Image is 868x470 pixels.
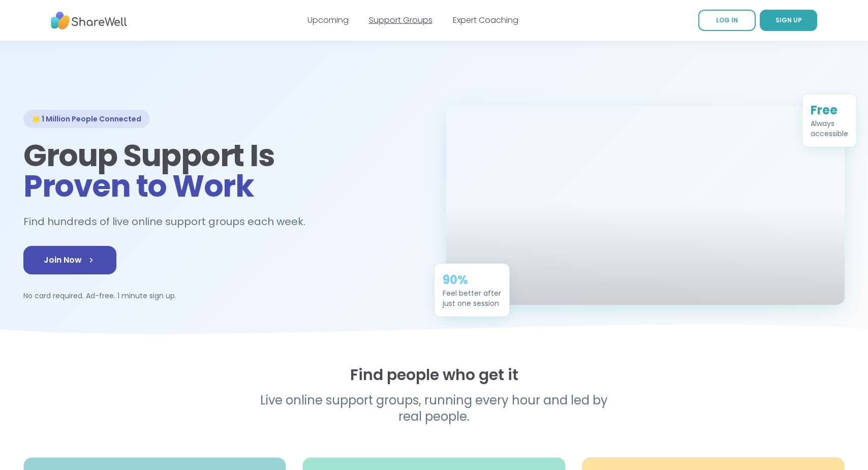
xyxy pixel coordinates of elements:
[811,102,848,118] div: Free
[698,10,756,31] a: LOG IN
[23,165,254,207] span: Proven to Work
[443,272,501,288] div: 90%
[23,246,116,274] a: Join Now
[239,392,629,425] p: Live online support groups, running every hour and led by real people.
[716,16,738,24] span: LOG IN
[23,291,422,301] p: No card required. Ad-free. 1 minute sign up.
[51,7,127,35] img: ShareWell Nav Logo
[443,288,501,308] div: Feel better after just one session
[369,14,432,26] a: Support Groups
[44,254,96,266] span: Join Now
[307,14,349,26] a: Upcoming
[776,16,802,24] span: SIGN UP
[23,366,845,384] h2: Find people who get it
[811,118,848,139] div: Always accessible
[23,213,316,230] h2: Find hundreds of live online support groups each week.
[23,140,422,201] h1: Group Support Is
[23,110,149,128] div: 🌟 1 Million People Connected
[453,14,518,26] a: Expert Coaching
[760,10,817,31] a: SIGN UP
